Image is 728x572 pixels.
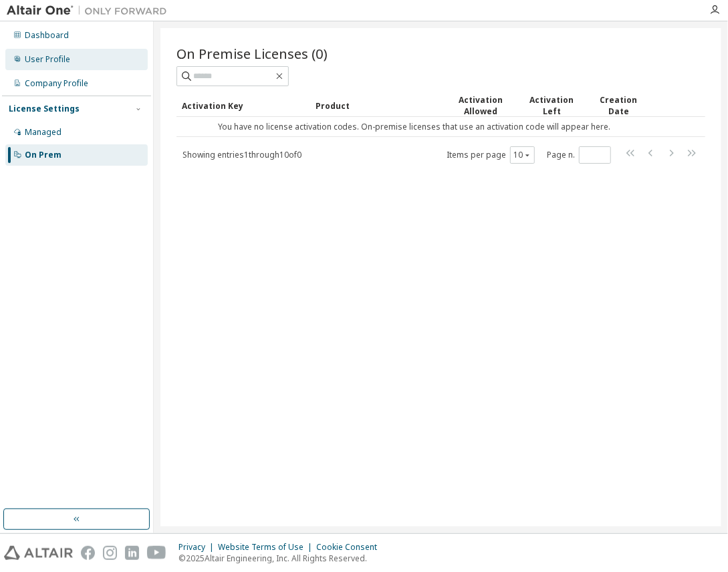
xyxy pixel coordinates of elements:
[447,146,535,164] span: Items per page
[4,546,73,560] img: altair_logo.svg
[81,546,95,560] img: facebook.svg
[590,94,646,117] div: Creation Date
[513,150,531,160] button: 10
[547,146,611,164] span: Page n.
[7,4,174,17] img: Altair One
[178,542,218,553] div: Privacy
[25,150,62,160] div: On Prem
[183,149,301,160] span: Showing entries 1 through 10 of 0
[523,94,580,117] div: Activation Left
[178,553,385,564] p: © 2025 Altair Engineering, Inc. All Rights Reserved.
[9,104,80,114] div: License Settings
[316,95,439,116] div: Product
[449,94,513,117] div: Activation Allowed
[218,542,316,553] div: Website Terms of Use
[25,127,62,138] div: Managed
[25,54,70,65] div: User Profile
[182,95,305,116] div: Activation Key
[125,546,139,560] img: linkedin.svg
[316,542,385,553] div: Cookie Consent
[176,117,652,137] td: You have no license activation codes. On-premise licenses that use an activation code will appear...
[25,78,88,89] div: Company Profile
[147,546,166,560] img: youtube.svg
[103,546,117,560] img: instagram.svg
[176,44,328,63] span: On Premise Licenses (0)
[25,30,69,41] div: Dashboard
